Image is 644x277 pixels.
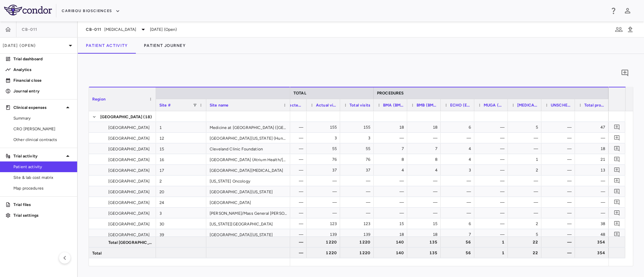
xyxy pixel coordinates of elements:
div: 38 [581,218,605,229]
div: 3 [313,133,337,143]
span: [DATE] (Open) [150,26,177,32]
div: 3 [447,165,471,176]
div: — [581,176,605,186]
div: 2 [156,176,206,186]
div: 24 [156,197,206,207]
span: Total [92,248,102,259]
span: (18) [143,112,152,122]
div: — [380,186,404,197]
div: — [313,186,337,197]
div: — [547,229,572,240]
div: — [547,176,572,186]
div: 37 [346,165,370,176]
svg: Add comment [614,145,620,152]
p: Trial settings [13,212,72,218]
div: — [380,197,404,208]
svg: Add comment [614,210,620,216]
div: — [279,154,303,165]
div: — [380,208,404,218]
div: Cleveland Clinic Foundation [206,143,290,154]
svg: Add comment [614,124,620,130]
button: Patient Journey [136,38,194,54]
div: — [547,197,572,208]
div: 354 [581,237,605,248]
div: 2 [514,165,538,176]
span: [GEOGRAPHIC_DATA] [108,197,150,208]
div: — [547,143,572,154]
span: Total visits [350,103,370,108]
span: Site name [210,103,228,108]
div: [US_STATE][GEOGRAPHIC_DATA] [206,218,290,229]
div: — [380,176,404,186]
div: — [413,176,437,186]
div: 135 [413,248,437,258]
div: 18 [380,229,404,240]
div: 1220 [346,237,370,248]
div: 13 [581,165,605,176]
div: — [480,208,504,218]
div: 5 [514,229,538,240]
div: 6 [447,122,471,133]
div: 48 [581,229,605,240]
div: — [547,218,572,229]
p: Trial activity [13,153,64,159]
div: 1220 [346,248,370,258]
div: Medicine at [GEOGRAPHIC_DATA] ([GEOGRAPHIC_DATA]) [206,122,290,132]
span: CB-011 [86,27,102,32]
div: 140 [380,248,404,258]
div: [GEOGRAPHIC_DATA][US_STATE] [206,186,290,197]
p: Clinical expenses [13,105,64,111]
div: 30 [156,218,206,229]
p: Analytics [13,67,72,73]
div: [GEOGRAPHIC_DATA] [206,197,290,207]
div: 18 [413,122,437,133]
div: 56 [447,237,471,248]
div: — [279,237,303,248]
div: 15 [380,218,404,229]
div: — [581,133,605,143]
span: [GEOGRAPHIC_DATA] [108,122,150,133]
div: — [279,218,303,229]
button: Add comment [612,144,622,153]
div: 354 [581,248,605,258]
div: 17 [156,165,206,175]
div: 4 [380,165,404,176]
button: Add comment [612,230,622,239]
span: CRO [PERSON_NAME] [13,126,72,132]
div: 18 [581,143,605,154]
div: 4 [447,154,471,165]
button: Add comment [612,198,622,207]
span: MUGA (MUGA) [484,103,504,108]
div: — [581,208,605,218]
div: 135 [413,237,437,248]
div: — [547,154,572,165]
span: Actual visits [316,103,337,108]
div: — [346,197,370,208]
div: 2 [514,218,538,229]
div: [GEOGRAPHIC_DATA][US_STATE] (Huntsman [MEDICAL_DATA] Institute) [206,133,290,143]
div: — [346,208,370,218]
div: — [447,197,471,208]
span: Patient activity [13,164,72,170]
p: Journal entry [13,88,72,94]
div: — [279,122,303,133]
p: Trial files [13,202,72,208]
div: 139 [313,229,337,240]
div: — [279,176,303,186]
div: — [279,165,303,176]
div: — [279,229,303,240]
div: 22 [514,248,538,258]
div: [GEOGRAPHIC_DATA][MEDICAL_DATA] [206,165,290,175]
span: [GEOGRAPHIC_DATA] [108,208,150,219]
div: — [447,208,471,218]
span: [MEDICAL_DATA] ([MEDICAL_DATA]) [517,103,538,108]
span: Summary [13,115,72,121]
div: — [480,154,504,165]
div: [GEOGRAPHIC_DATA][US_STATE] [206,229,290,239]
div: 18 [380,122,404,133]
svg: Add comment [614,178,620,184]
div: — [413,133,437,143]
span: Map procedures [13,185,72,191]
div: 155 [313,122,337,133]
div: — [514,176,538,186]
